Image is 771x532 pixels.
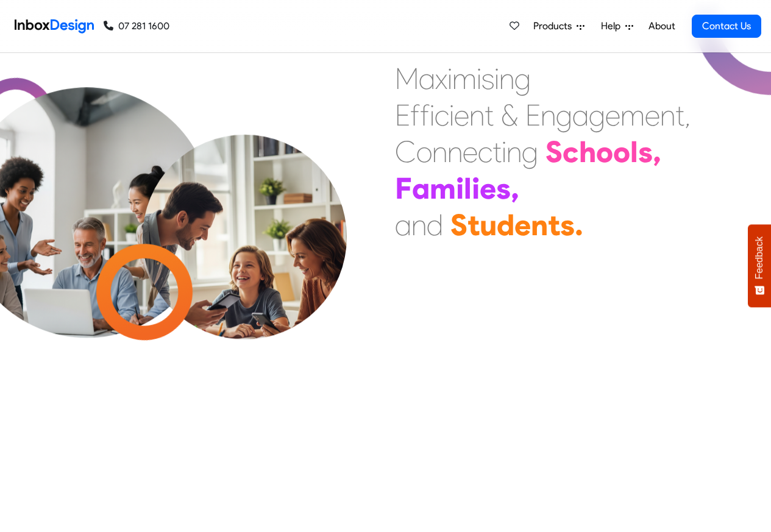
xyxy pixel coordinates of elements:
div: g [514,60,531,97]
div: c [435,97,449,133]
div: l [464,170,472,207]
div: a [395,207,411,243]
div: d [427,207,443,243]
div: o [596,133,613,170]
div: M [395,60,419,97]
span: Products [533,19,577,34]
div: E [395,97,410,133]
div: o [416,133,432,170]
div: n [499,60,514,97]
div: e [645,97,660,133]
div: m [620,97,645,133]
div: m [430,170,456,207]
div: m [452,60,477,97]
div: , [684,97,691,133]
div: x [435,60,447,97]
a: About [645,14,678,38]
div: i [494,60,499,97]
div: g [556,97,572,133]
div: n [541,97,556,133]
button: Feedback - Show survey [748,224,771,307]
div: s [481,60,494,97]
div: i [456,170,464,207]
div: t [675,97,684,133]
div: e [605,97,620,133]
div: t [548,207,560,243]
div: S [450,207,467,243]
div: i [447,60,452,97]
a: Help [596,14,638,38]
div: s [496,170,511,207]
a: Contact Us [692,15,761,38]
div: f [410,97,420,133]
div: g [589,97,605,133]
div: n [506,133,522,170]
div: d [497,207,514,243]
div: i [477,60,481,97]
div: g [522,133,538,170]
div: h [579,133,596,170]
div: n [411,207,427,243]
div: l [630,133,638,170]
a: Products [528,14,589,38]
div: a [412,170,430,207]
div: C [395,133,416,170]
div: t [492,133,502,170]
div: S [545,133,563,170]
div: a [572,97,589,133]
div: e [514,207,531,243]
div: e [454,97,469,133]
div: i [472,170,480,207]
div: a [419,60,435,97]
div: Maximising Efficient & Engagement, Connecting Schools, Families, and Students. [395,60,691,243]
div: c [563,133,579,170]
a: 07 281 1600 [104,19,169,34]
div: n [447,133,463,170]
span: Help [601,19,625,34]
div: n [469,97,485,133]
div: u [480,207,497,243]
div: n [531,207,548,243]
div: i [502,133,506,170]
div: i [430,97,435,133]
div: n [432,133,447,170]
div: f [420,97,430,133]
div: c [478,133,492,170]
div: i [449,97,454,133]
div: t [467,207,480,243]
div: s [638,133,653,170]
div: e [463,133,478,170]
div: , [511,170,519,207]
div: n [660,97,675,133]
div: E [525,97,541,133]
span: Feedback [754,236,765,279]
div: , [653,133,661,170]
div: & [501,97,518,133]
img: parents_with_child.png [117,133,372,388]
div: . [575,207,583,243]
div: t [485,97,494,133]
div: o [613,133,630,170]
div: s [560,207,575,243]
div: F [395,170,412,207]
div: e [480,170,496,207]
